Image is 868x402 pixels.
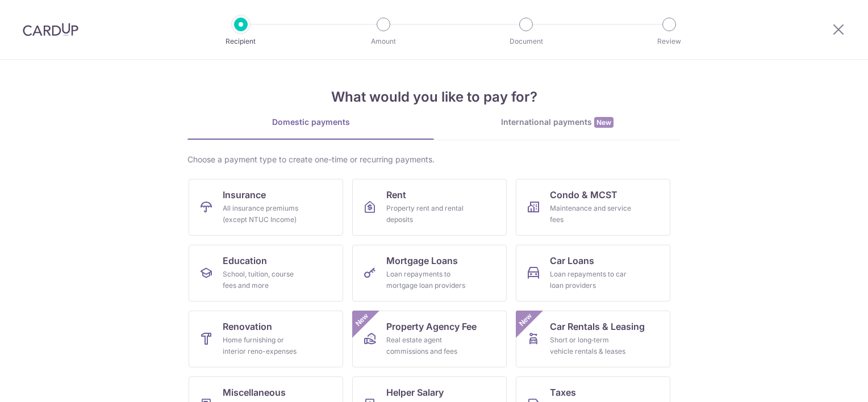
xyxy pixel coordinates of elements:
a: RentProperty rent and rental deposits [352,179,507,236]
span: Car Loans [550,254,594,267]
span: New [516,311,535,329]
span: Car Rentals & Leasing [550,320,645,333]
div: International payments [434,116,681,128]
div: Loan repayments to car loan providers [550,269,632,291]
a: Car Rentals & LeasingShort or long‑term vehicle rentals & leasesNew [516,311,670,367]
p: Review [627,36,711,47]
div: Choose a payment type to create one-time or recurring payments. [187,154,681,165]
a: Mortgage LoansLoan repayments to mortgage loan providers [352,245,507,301]
div: Home furnishing or interior reno-expenses [223,334,304,357]
a: Property Agency FeeReal estate agent commissions and feesNew [352,311,507,367]
div: School, tuition, course fees and more [223,269,304,291]
h4: What would you like to pay for? [187,87,681,107]
span: Taxes [550,386,576,399]
div: Loan repayments to mortgage loan providers [386,269,468,291]
a: InsuranceAll insurance premiums (except NTUC Income) [189,179,343,236]
p: Document [484,36,568,47]
a: RenovationHome furnishing or interior reno-expenses [189,311,343,367]
div: Property rent and rental deposits [386,203,468,225]
span: Renovation [223,320,272,333]
span: New [594,117,614,128]
a: Car LoansLoan repayments to car loan providers [516,245,670,301]
div: Real estate agent commissions and fees [386,334,468,357]
span: Rent [386,188,406,202]
a: EducationSchool, tuition, course fees and more [189,245,343,301]
div: Short or long‑term vehicle rentals & leases [550,334,632,357]
span: Mortgage Loans [386,254,458,267]
p: Amount [341,36,425,47]
span: New [353,311,372,329]
div: Domestic payments [187,116,434,128]
img: CardUp [23,23,78,36]
p: Recipient [199,36,283,47]
span: Condo & MCST [550,188,617,202]
span: Helper Salary [386,386,444,399]
span: Miscellaneous [223,386,286,399]
div: Maintenance and service fees [550,203,632,225]
span: Education [223,254,267,267]
span: Property Agency Fee [386,320,477,333]
a: Condo & MCSTMaintenance and service fees [516,179,670,236]
iframe: Opens a widget where you can find more information [795,368,857,396]
span: Insurance [223,188,266,202]
div: All insurance premiums (except NTUC Income) [223,203,304,225]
